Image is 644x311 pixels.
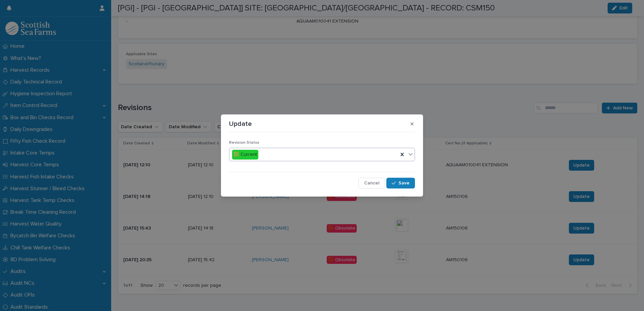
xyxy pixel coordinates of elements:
p: Update [229,120,252,128]
span: Revision Status [229,141,259,145]
button: Cancel [358,178,385,188]
div: 🟩 Current [232,150,258,160]
button: Save [386,178,415,188]
span: Save [398,181,410,185]
span: Cancel [364,181,379,185]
